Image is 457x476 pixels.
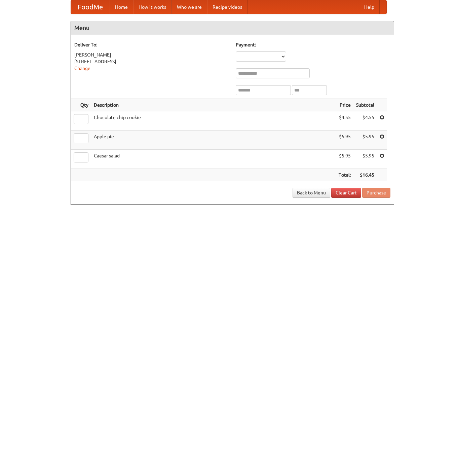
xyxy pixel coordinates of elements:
[74,51,229,58] div: [PERSON_NAME]
[293,188,330,198] a: Back to Menu
[71,99,91,111] th: Qty
[353,111,377,131] td: $4.55
[336,131,353,150] td: $5.95
[336,111,353,131] td: $4.55
[336,99,353,111] th: Price
[353,150,377,169] td: $5.95
[74,58,229,65] div: [STREET_ADDRESS]
[331,188,361,198] a: Clear Cart
[353,169,377,181] th: $16.45
[353,99,377,111] th: Subtotal
[91,111,336,131] td: Chocolate chip cookie
[91,131,336,150] td: Apple pie
[336,169,353,181] th: Total:
[74,66,90,71] a: Change
[207,0,247,14] a: Recipe videos
[91,150,336,169] td: Caesar salad
[133,0,172,14] a: How it works
[353,131,377,150] td: $5.95
[336,150,353,169] td: $5.95
[74,41,229,48] h5: Deliver To:
[236,41,390,48] h5: Payment:
[110,0,133,14] a: Home
[172,0,207,14] a: Who we are
[71,21,394,35] h4: Menu
[91,99,336,111] th: Description
[71,0,110,14] a: FoodMe
[359,0,380,14] a: Help
[362,188,390,198] button: Purchase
